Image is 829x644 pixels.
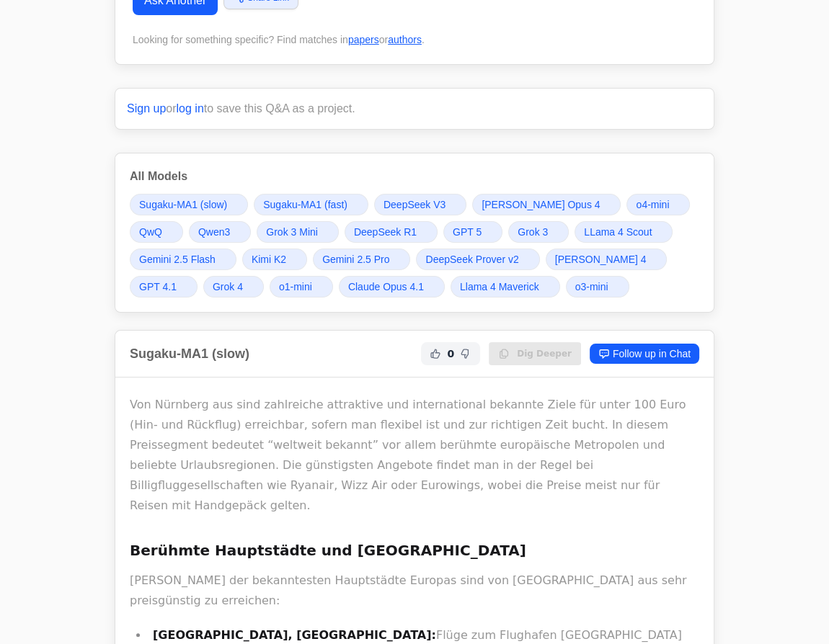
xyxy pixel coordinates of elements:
[130,395,699,516] p: Von Nürnberg aus sind zahlreiche attraktive und international bekannte Ziele für unter 100 Euro (...
[482,197,600,212] span: [PERSON_NAME] Opus 4
[279,279,312,294] span: o1-mini
[189,221,251,243] a: Qwen3
[139,225,162,239] span: QwQ
[177,102,204,115] a: log in
[447,346,454,361] span: 0
[626,194,690,215] a: o4-mini
[636,197,669,212] span: o4-mini
[254,194,368,215] a: Sugaku-MA1 (fast)
[130,249,236,270] a: Gemini 2.5 Flash
[388,34,422,45] a: authors
[546,249,668,270] a: [PERSON_NAME] 4
[130,571,699,611] p: [PERSON_NAME] der bekanntesten Hauptstädte Europas sind von [GEOGRAPHIC_DATA] aus sehr preisgünst...
[242,249,307,270] a: Kimi K2
[198,225,230,239] span: Qwen3
[425,252,518,267] span: DeepSeek Prover v2
[257,221,339,243] a: Grok 3 Mini
[133,32,696,47] div: Looking for something specific? Find matches in or .
[130,221,183,243] a: QwQ
[575,279,608,294] span: o3-mini
[566,276,629,298] a: o3-mini
[322,252,389,267] span: Gemini 2.5 Pro
[348,279,424,294] span: Claude Opus 4.1
[345,221,438,243] a: DeepSeek R1
[374,194,466,215] a: DeepSeek V3
[555,252,647,267] span: [PERSON_NAME] 4
[575,221,673,243] a: LLama 4 Scout
[384,197,445,212] span: DeepSeek V3
[416,249,539,270] a: DeepSeek Prover v2
[139,279,177,294] span: GPT 4.1
[130,194,248,215] a: Sugaku-MA1 (slow)
[130,276,198,298] a: GPT 4.1
[130,539,699,562] h3: Berühmte Hauptstädte und [GEOGRAPHIC_DATA]
[460,279,539,294] span: Llama 4 Maverick
[348,34,379,45] a: papers
[139,197,227,212] span: Sugaku-MA1 (slow)
[451,276,560,298] a: Llama 4 Maverick
[263,197,347,212] span: Sugaku-MA1 (fast)
[203,276,264,298] a: Grok 4
[130,168,699,185] h3: All Models
[472,194,621,215] a: [PERSON_NAME] Opus 4
[354,225,417,239] span: DeepSeek R1
[453,225,482,239] span: GPT 5
[508,221,569,243] a: Grok 3
[127,102,166,115] a: Sign up
[584,225,652,239] span: LLama 4 Scout
[270,276,333,298] a: o1-mini
[427,345,444,362] button: Helpful
[139,252,216,267] span: Gemini 2.5 Flash
[590,344,699,364] a: Follow up in Chat
[252,252,286,267] span: Kimi K2
[443,221,502,243] a: GPT 5
[266,225,318,239] span: Grok 3 Mini
[313,249,410,270] a: Gemini 2.5 Pro
[130,344,249,364] h2: Sugaku-MA1 (slow)
[127,100,702,117] p: or to save this Q&A as a project.
[153,628,436,642] strong: [GEOGRAPHIC_DATA], [GEOGRAPHIC_DATA]:
[457,345,474,362] button: Not Helpful
[339,276,445,298] a: Claude Opus 4.1
[518,225,548,239] span: Grok 3
[213,279,243,294] span: Grok 4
